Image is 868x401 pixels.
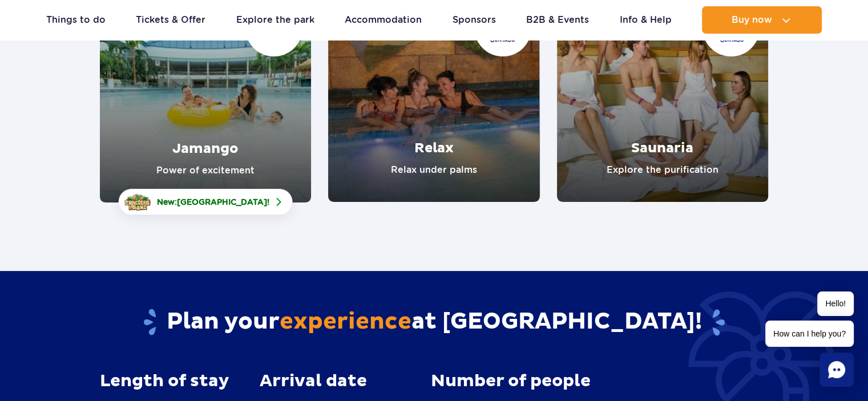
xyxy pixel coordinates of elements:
div: Chat [819,353,854,387]
a: Accommodation [345,6,422,34]
h2: Plan your at [GEOGRAPHIC_DATA]! [100,307,768,337]
a: Tickets & Offer [136,6,205,34]
span: How can I help you? [765,321,854,347]
span: Arrival date [260,371,367,391]
span: Hello! [817,291,854,316]
span: Length of stay [100,371,229,391]
a: Explore the park [236,6,314,34]
a: New:[GEOGRAPHIC_DATA]! [119,189,293,215]
span: Buy now [732,15,772,25]
span: experience [280,307,411,336]
a: B2B & Events [526,6,589,34]
span: [GEOGRAPHIC_DATA] [177,197,267,206]
span: New: ! [157,196,269,208]
a: Things to do [46,6,106,34]
a: Sponsors [453,6,496,34]
span: Number of people [431,371,591,391]
button: Buy now [702,6,822,34]
a: Info & Help [620,6,672,34]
